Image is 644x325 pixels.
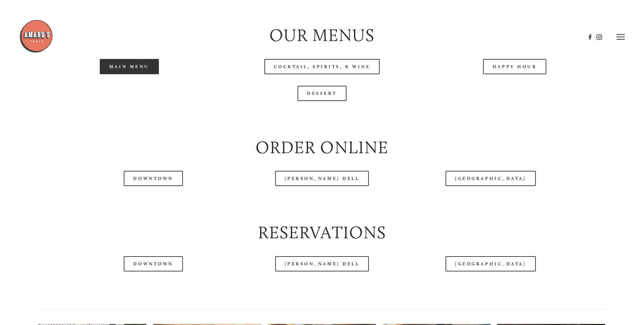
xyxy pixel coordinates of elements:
[275,256,369,271] a: [PERSON_NAME] Dell
[124,256,183,271] a: Downtown
[446,171,535,186] a: [GEOGRAPHIC_DATA]
[124,171,183,186] a: Downtown
[297,86,347,101] a: Dessert
[275,171,369,186] a: [PERSON_NAME] Dell
[39,136,605,160] h2: Order Online
[19,19,53,53] img: Amaro's Table
[39,221,605,245] h2: Reservations
[446,256,535,271] a: [GEOGRAPHIC_DATA]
